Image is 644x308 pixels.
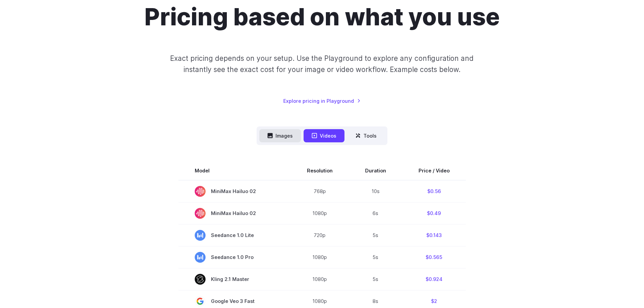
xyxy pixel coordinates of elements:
[291,246,349,268] td: 1080p
[349,180,402,203] td: 10s
[195,186,275,197] span: MiniMax Hailuo 02
[402,268,466,290] td: $0.924
[157,53,486,75] p: Exact pricing depends on your setup. Use the Playground to explore any configuration and instantl...
[195,252,275,263] span: Seedance 1.0 Pro
[283,97,361,105] a: Explore pricing in Playground
[291,202,349,224] td: 1080p
[291,161,349,180] th: Resolution
[349,224,402,246] td: 5s
[349,202,402,224] td: 6s
[349,161,402,180] th: Duration
[195,274,275,285] span: Kling 2.1 Master
[402,161,466,180] th: Price / Video
[402,202,466,224] td: $0.49
[195,296,275,307] span: Google Veo 3 Fast
[195,208,275,219] span: MiniMax Hailuo 02
[144,3,500,31] h1: Pricing based on what you use
[402,224,466,246] td: $0.143
[291,180,349,203] td: 768p
[349,268,402,290] td: 5s
[178,161,291,180] th: Model
[402,246,466,268] td: $0.565
[291,268,349,290] td: 1080p
[402,180,466,203] td: $0.56
[291,224,349,246] td: 720p
[347,129,385,142] button: Tools
[304,129,344,142] button: Videos
[195,230,275,241] span: Seedance 1.0 Lite
[349,246,402,268] td: 5s
[259,129,301,142] button: Images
